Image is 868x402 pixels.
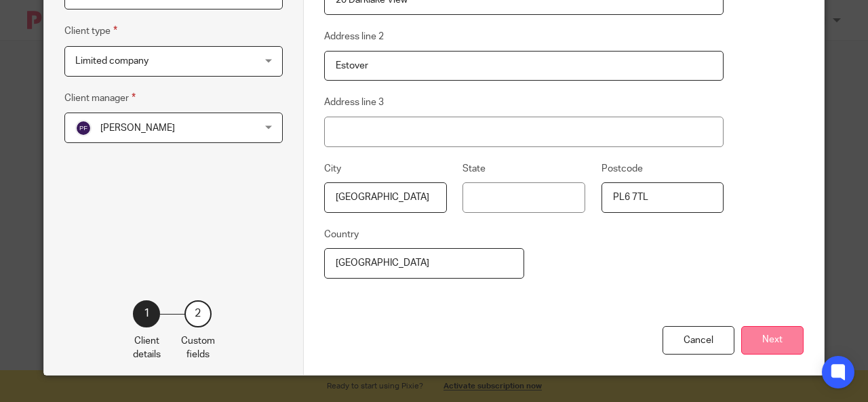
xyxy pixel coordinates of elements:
div: 1 [133,300,160,327]
label: State [462,162,486,176]
button: Next [741,326,804,355]
label: Country [324,228,359,241]
label: Postcode [601,162,643,176]
label: Address line 2 [324,30,384,43]
label: Client type [64,23,117,39]
label: Address line 3 [324,96,384,109]
p: Custom fields [181,334,215,362]
img: svg%3E [75,120,92,136]
label: Client manager [64,90,136,106]
span: [PERSON_NAME] [100,123,175,133]
div: 2 [184,300,212,327]
p: Client details [133,334,161,362]
label: City [324,162,341,176]
span: Limited company [75,56,149,66]
div: Cancel [663,326,734,355]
